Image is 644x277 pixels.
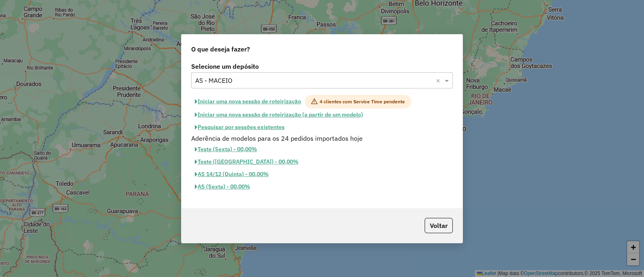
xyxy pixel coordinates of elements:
label: Selecione um depósito [191,62,453,71]
button: Iniciar uma nova sessão de roteirização [191,95,305,109]
span: Clear all [436,76,443,85]
button: Iniciar uma nova sessão de roteirização (a partir de um modelo) [191,109,367,121]
button: AS 14/12 (Quinta) - 00,00% [191,168,272,181]
button: AS (Sexta) - 00,00% [191,181,254,193]
button: Teste (Sexta) - 00,00% [191,143,260,156]
div: Aderência de modelos para os 24 pedidos importados hoje [186,133,458,143]
button: Voltar [425,218,453,233]
button: Pesquisar por sessões existentes [191,121,288,133]
span: O que deseja fazer? [191,44,250,54]
span: 4 clientes com Service Time pendente [305,95,411,109]
button: Teste ([GEOGRAPHIC_DATA]) - 00,00% [191,156,302,168]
